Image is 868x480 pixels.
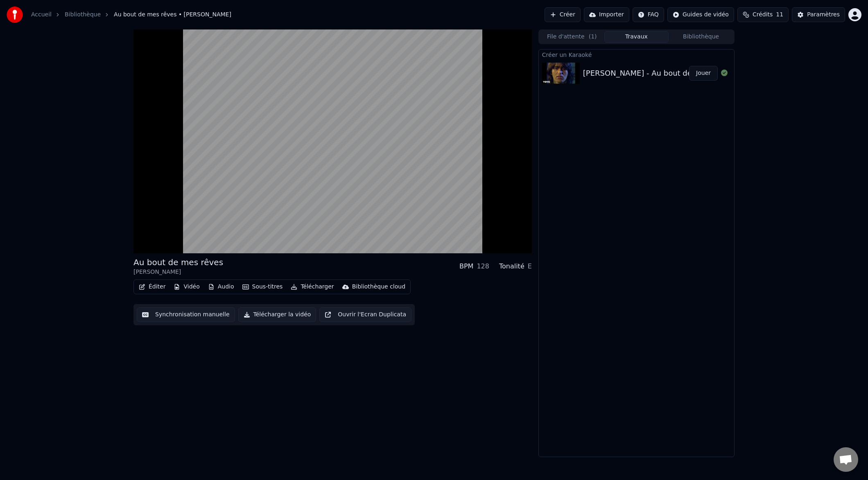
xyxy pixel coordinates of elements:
a: Bibliothèque [65,11,101,19]
button: Paramètres [792,7,845,22]
button: Guides de vidéo [667,7,734,22]
button: Travaux [604,31,669,43]
button: Éditer [136,281,169,293]
a: Accueil [31,11,52,19]
button: Audio [205,281,237,293]
nav: breadcrumb [31,11,231,19]
div: [PERSON_NAME] [133,268,223,276]
div: [PERSON_NAME] - Au bout de mes rêves [583,68,732,79]
span: 11 [776,11,783,19]
div: Bibliothèque cloud [352,283,405,291]
button: Ouvrir l'Ecran Duplicata [319,307,411,322]
img: youka [7,7,23,23]
button: Crédits11 [737,7,789,22]
button: Bibliothèque [669,31,733,43]
div: Ouvrir le chat [834,447,858,472]
div: E [528,261,532,271]
span: Au bout de mes rêves • [PERSON_NAME] [114,11,231,19]
button: File d'attente [540,31,604,43]
div: Créer un Karaoké [539,50,734,59]
button: Vidéo [170,281,203,293]
button: FAQ [633,7,664,22]
button: Télécharger [287,281,337,293]
button: Importer [584,7,629,22]
button: Sous-titres [239,281,286,293]
div: BPM [459,261,473,271]
div: 128 [477,261,489,271]
div: Paramètres [807,11,840,19]
button: Créer [545,7,581,22]
button: Jouer [689,66,718,81]
span: Crédits [753,11,773,19]
div: Tonalité [499,261,524,271]
button: Télécharger la vidéo [238,307,316,322]
span: ( 1 ) [589,33,597,41]
div: Au bout de mes rêves [133,257,223,268]
button: Synchronisation manuelle [137,307,235,322]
